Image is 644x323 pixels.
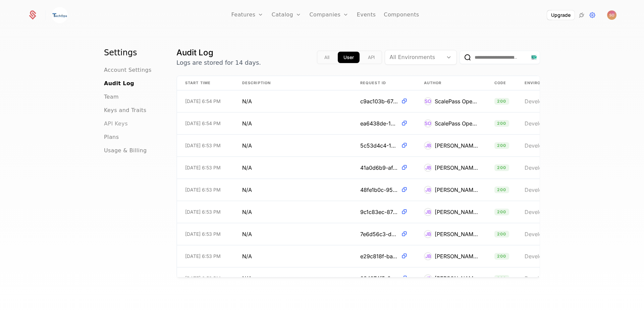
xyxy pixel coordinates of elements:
span: [DATE] 6:54 PM [185,98,221,105]
th: Author [416,76,486,90]
span: Development [525,142,558,149]
span: e29c818f-ba1e-40a6-9965-e203a28e15ca [360,252,398,260]
div: JB [424,142,432,150]
img: Tech Ops [52,7,68,23]
h1: Audit Log [176,47,261,58]
span: N/A [242,274,252,282]
span: [DATE] 6:53 PM [185,164,221,171]
button: all [319,52,335,63]
span: Development [525,186,558,193]
div: SO [424,97,432,105]
span: [DATE] 6:53 PM [185,142,221,149]
p: Logs are stored for 14 days. [176,58,261,67]
button: app [338,52,360,63]
span: N/A [242,164,252,172]
span: 200 [494,142,509,149]
span: [DATE] 6:53 PM [185,186,221,193]
a: API Keys [104,120,128,128]
span: Development [525,275,558,282]
span: ea6438de-1ed9-48e1-ba85-11284ec30be4 [360,119,398,127]
span: 200 [494,186,509,193]
span: 200 [494,98,509,105]
h1: Settings [104,47,160,58]
div: [PERSON_NAME] [435,230,478,238]
a: Audit Log [104,79,134,88]
span: 084374f5-9c6c-478f-8cb5-25a91e46b9ac [360,274,398,282]
span: N/A [242,208,252,216]
button: Open user button [607,10,616,20]
a: Account Settings [104,66,152,74]
span: Development [525,164,558,171]
th: Request ID [352,76,416,90]
span: Development [525,253,558,260]
span: 7e6d56c3-d506-46ff-b138-d06817f4716b [360,230,398,238]
div: [PERSON_NAME] [435,274,478,282]
span: 200 [494,231,509,237]
div: JB [424,164,432,172]
div: JB [424,230,432,238]
span: N/A [242,186,252,194]
div: [PERSON_NAME] [435,208,478,216]
span: Development [525,209,558,215]
span: 200 [494,253,509,260]
span: N/A [242,119,252,127]
div: [PERSON_NAME] [435,186,478,194]
span: 9c1c83ec-87dd-4819-b157-7f3c743e0960 [360,208,398,216]
div: [PERSON_NAME] [435,142,478,150]
div: JB [424,252,432,260]
nav: Main [104,47,160,155]
div: JB [424,208,432,216]
div: SO [424,119,432,127]
span: N/A [242,142,252,150]
span: 200 [494,209,509,215]
div: Text alignment [317,51,382,64]
a: Plans [104,133,119,141]
span: c9ac103b-674d-4db7-9a90-de62a583210f [360,97,398,105]
th: Code [486,76,517,90]
span: 41a0d6b9-af4e-4637-b172-f7548d116a75 [360,164,398,172]
span: 5c53d4c4-1556-44d2-897f-f202c682211e [360,142,398,150]
div: [PERSON_NAME] [435,164,478,172]
span: Development [525,98,558,105]
span: 48fe1b0c-9532-4d38-b7e6-14c01339339b [360,186,398,194]
span: 200 [494,120,509,127]
button: Upgrade [547,10,575,20]
div: ScalePass Operator [435,119,478,127]
span: N/A [242,252,252,260]
span: [DATE] 6:53 PM [185,209,221,215]
a: Team [104,93,119,101]
th: Start Time [177,76,234,90]
span: 200 [494,164,509,171]
span: [DATE] 6:53 PM [185,275,221,282]
th: Environment [517,76,584,90]
span: [DATE] 6:53 PM [185,253,221,260]
span: N/A [242,230,252,238]
span: 200 [494,275,509,282]
div: JB [424,274,432,282]
a: Settings [588,11,596,19]
span: [DATE] 6:54 PM [185,120,221,127]
span: Development [525,231,558,237]
div: ScalePass Operator [435,97,478,105]
button: api [362,52,380,63]
span: [DATE] 6:53 PM [185,231,221,237]
th: Description [234,76,352,90]
a: Usage & Billing [104,147,147,155]
span: N/A [242,97,252,105]
div: JB [424,186,432,194]
div: [PERSON_NAME] [435,252,478,260]
a: Integrations [578,11,586,19]
img: ScalePass Operator [607,10,616,20]
span: Development [525,120,558,127]
a: Keys and Traits [104,106,146,114]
